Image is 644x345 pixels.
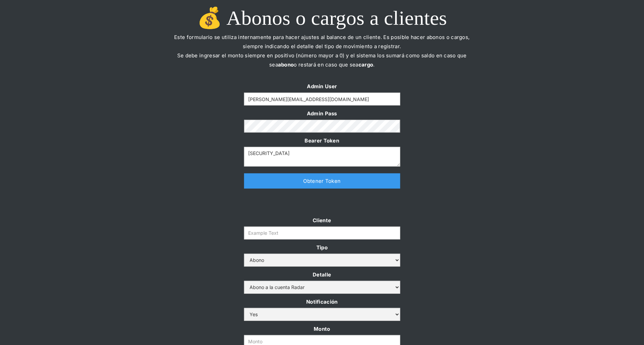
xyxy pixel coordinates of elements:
[169,7,475,29] h1: 💰 Abonos o cargos a clientes
[244,173,400,189] a: Obtener Token
[244,216,400,225] label: Cliente
[278,61,294,68] strong: abono
[244,324,400,333] label: Monto
[244,270,400,279] label: Detalle
[244,297,400,306] label: Notificación
[244,82,400,167] form: Form
[244,82,400,91] label: Admin User
[244,136,400,145] label: Bearer Token
[244,243,400,252] label: Tipo
[244,109,400,118] label: Admin Pass
[244,93,400,106] input: Example Text
[169,33,475,78] p: Este formulario se utiliza internamente para hacer ajustes al balance de un cliente. Es posible h...
[358,61,373,68] strong: cargo
[244,227,400,239] input: Example Text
